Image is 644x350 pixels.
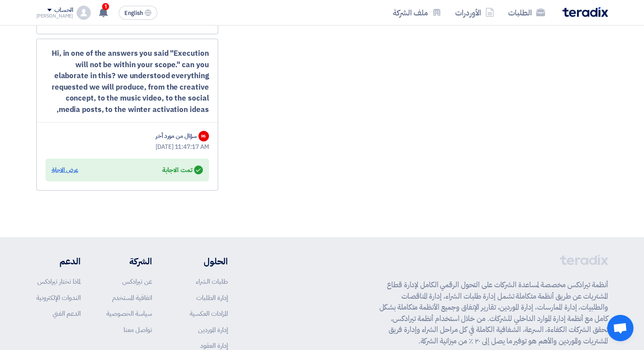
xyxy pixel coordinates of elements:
[156,131,196,141] div: سؤال من مورد آخر
[196,277,228,286] a: طلبات الشراء
[106,309,152,318] a: سياسة الخصوصية
[196,293,228,303] a: إدارة الطلبات
[46,142,209,152] div: [DATE] 11:47:17 AM
[448,2,501,23] a: الأوردرات
[198,325,228,335] a: إدارة الموردين
[36,293,81,303] a: الندوات الإلكترونية
[112,293,152,303] a: اتفاقية المستخدم
[124,325,152,335] a: تواصل معنا
[190,309,228,318] a: المزادات العكسية
[162,164,202,176] div: تمت الاجابة
[563,7,608,17] img: Teradix logo
[119,6,157,20] button: English
[122,277,152,286] a: عن تيرادكس
[124,10,143,16] span: English
[106,255,152,268] li: الشركة
[501,2,552,23] a: الطلبات
[379,279,608,346] p: أنظمة تيرادكس مخصصة لمساعدة الشركات على التحول الرقمي الكامل لإدارة قطاع المشتريات عن طريق أنظمة ...
[52,166,78,174] div: عرض الاجابة
[178,255,228,268] li: الحلول
[53,309,81,318] a: الدعم الفني
[36,14,74,18] div: [PERSON_NAME]
[102,3,109,10] span: 1
[198,131,209,141] div: RS
[46,48,209,115] div: Hi, in one of the answers you said "Execution will not be within your scope." can you elaborate i...
[386,2,448,23] a: ملف الشركة
[37,277,81,286] a: لماذا تختار تيرادكس
[77,6,91,20] img: profile_test.png
[36,255,81,268] li: الدعم
[607,315,633,341] div: Open chat
[54,7,73,14] div: الحساب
